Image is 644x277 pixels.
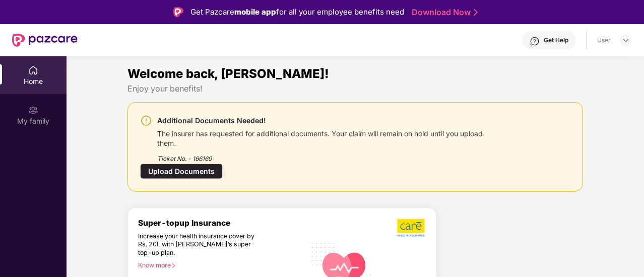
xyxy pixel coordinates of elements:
[234,7,276,17] strong: mobile app
[138,232,263,257] div: Increase your health insurance cover by Rs. 20L with [PERSON_NAME]’s super top-up plan.
[140,115,152,127] img: svg+xml;base64,PHN2ZyBpZD0iV2FybmluZ18tXzI0eDI0IiBkYXRhLW5hbWU9Ildhcm5pbmcgLSAyNHgyNCIgeG1sbnM9Im...
[138,261,300,268] div: Know more
[12,34,78,47] img: New Pazcare Logo
[622,36,630,44] img: svg+xml;base64,PHN2ZyBpZD0iRHJvcGRvd24tMzJ4MzIiIHhtbG5zPSJodHRwOi8vd3d3LnczLm9yZy8yMDAwL3N2ZyIgd2...
[127,83,583,94] div: Enjoy your benefits!
[397,218,426,237] img: b5dec4f62d2307b9de63beb79f102df3.png
[138,218,306,228] div: Super-topup Insurance
[190,6,404,18] div: Get Pazcare for all your employee benefits need
[157,127,499,148] div: The insurer has requested for additional documents. Your claim will remain on hold until you uplo...
[140,163,223,179] div: Upload Documents
[530,36,540,46] img: svg+xml;base64,PHN2ZyBpZD0iSGVscC0zMngzMiIgeG1sbnM9Imh0dHA6Ly93d3cudzMub3JnLzIwMDAvc3ZnIiB3aWR0aD...
[157,115,499,127] div: Additional Documents Needed!
[28,65,38,75] img: svg+xml;base64,PHN2ZyBpZD0iSG9tZSIgeG1sbnM9Imh0dHA6Ly93d3cudzMub3JnLzIwMDAvc3ZnIiB3aWR0aD0iMjAiIG...
[597,36,611,44] div: User
[412,7,475,18] a: Download Now
[544,36,568,44] div: Get Help
[127,66,329,81] span: Welcome back, [PERSON_NAME]!
[28,105,38,115] img: svg+xml;base64,PHN2ZyB3aWR0aD0iMjAiIGhlaWdodD0iMjAiIHZpZXdCb3g9IjAgMCAyMCAyMCIgZmlsbD0ibm9uZSIgeG...
[173,7,183,17] img: Logo
[171,263,176,268] span: right
[157,148,499,163] div: Ticket No. - 166169
[474,7,478,18] img: Stroke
